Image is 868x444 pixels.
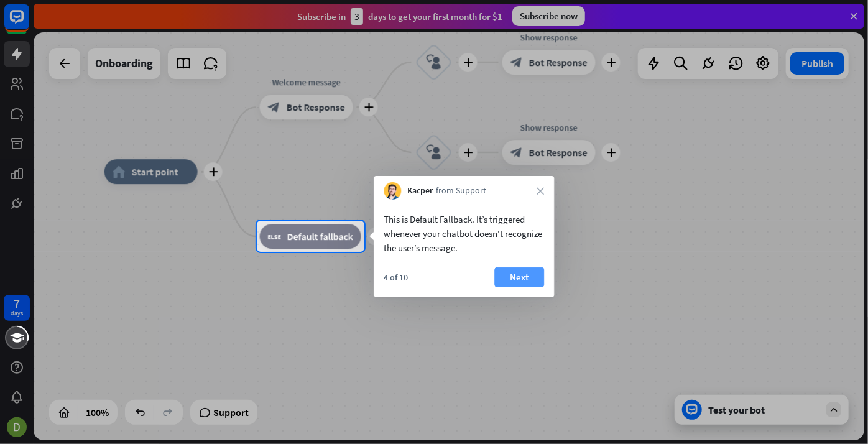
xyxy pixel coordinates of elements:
[494,267,544,287] button: Next
[268,230,281,243] i: block_fallback
[537,187,544,195] i: close
[436,185,486,197] span: from Support
[384,212,544,255] div: This is Default Fallback. It’s triggered whenever your chatbot doesn't recognize the user’s message.
[10,5,47,42] button: Open LiveChat chat widget
[384,272,408,283] div: 4 of 10
[407,185,433,197] span: Kacper
[287,230,353,243] span: Default fallback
